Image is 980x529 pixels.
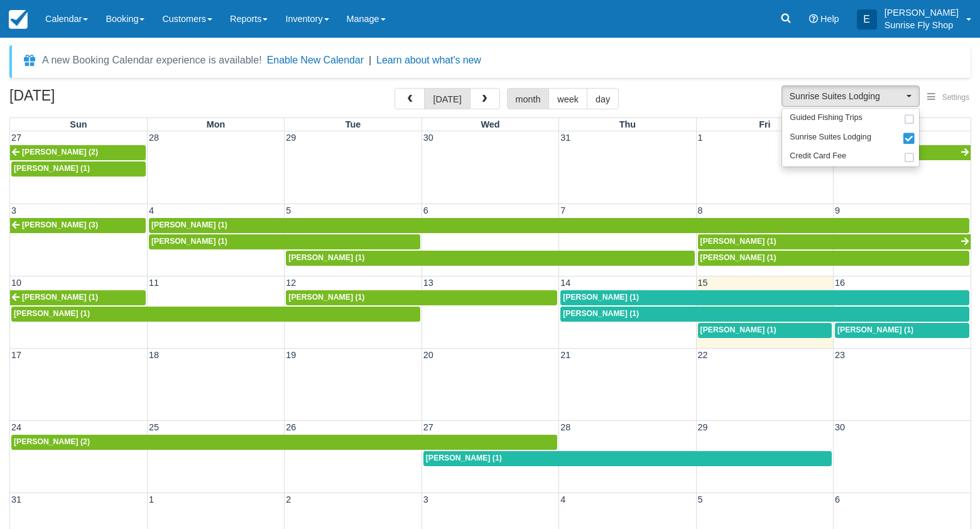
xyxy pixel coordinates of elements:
a: [PERSON_NAME] (2) [11,435,557,450]
a: [PERSON_NAME] (1) [286,251,694,266]
a: [PERSON_NAME] (1) [10,290,146,305]
span: [PERSON_NAME] (2) [22,148,98,156]
button: month [507,88,550,109]
span: [PERSON_NAME] (1) [151,221,227,229]
span: 6 [834,494,841,504]
button: Settings [920,89,977,107]
span: 1 [697,133,704,143]
span: [PERSON_NAME] (1) [288,253,364,262]
span: 12 [285,278,297,288]
span: 28 [559,422,572,432]
span: Sun [70,119,87,129]
span: 20 [422,350,435,360]
a: [PERSON_NAME] (1) [149,234,420,249]
span: 6 [422,205,430,215]
span: 2 [285,494,292,504]
span: 5 [697,494,704,504]
span: 7 [559,205,567,215]
span: 5 [285,205,292,215]
a: [PERSON_NAME] (3) [10,218,146,233]
span: Fri [759,119,770,129]
a: [PERSON_NAME] (1) [698,323,832,338]
button: Sunrise Suites Lodging [781,85,920,107]
a: [PERSON_NAME] (1) [835,323,969,338]
span: 27 [422,422,435,432]
span: 3 [10,205,18,215]
span: 9 [834,205,841,215]
a: [PERSON_NAME] (1) [560,290,969,305]
span: 4 [148,205,155,215]
span: 31 [10,494,23,504]
span: Sunrise Suites Lodging [790,132,871,143]
span: 29 [285,133,297,143]
span: [PERSON_NAME] (1) [151,237,227,246]
a: Learn about what's new [376,55,481,65]
span: 13 [422,278,435,288]
span: Sunrise Suites Lodging [790,90,903,102]
span: 29 [697,422,709,432]
span: 3 [422,494,430,504]
span: 25 [148,422,160,432]
span: 4 [559,494,567,504]
a: [PERSON_NAME] (1) [698,234,971,249]
a: [PERSON_NAME] (2) [10,145,146,160]
span: Thu [619,119,636,129]
a: [PERSON_NAME] (1) [560,307,969,322]
span: 17 [10,350,23,360]
div: A new Booking Calendar experience is available! [42,53,262,68]
button: week [548,88,587,109]
span: 23 [834,350,846,360]
span: Mon [207,119,226,129]
span: 19 [285,350,297,360]
a: [PERSON_NAME] (1) [698,251,969,266]
span: 15 [697,278,709,288]
span: Guided Fishing Trips [790,112,863,124]
div: E [857,9,877,30]
span: Help [820,14,839,24]
span: 10 [10,278,23,288]
span: [PERSON_NAME] (1) [14,309,90,318]
span: 22 [697,350,709,360]
span: [PERSON_NAME] (1) [700,253,776,262]
span: Credit Card Fee [790,151,846,162]
a: [PERSON_NAME] (1) [286,290,557,305]
span: 11 [148,278,160,288]
span: Tue [346,119,361,129]
a: [PERSON_NAME] (1) [149,218,969,233]
span: [PERSON_NAME] (1) [563,309,639,318]
a: [PERSON_NAME] (1) [423,451,832,466]
span: [PERSON_NAME] (1) [837,325,913,334]
p: [PERSON_NAME] [885,6,959,19]
span: [PERSON_NAME] (3) [22,221,98,229]
a: [PERSON_NAME] (1) [11,307,420,322]
span: [PERSON_NAME] (1) [426,454,502,462]
button: [DATE] [424,88,470,109]
span: Settings [942,93,969,102]
span: 27 [10,133,23,143]
span: [PERSON_NAME] (1) [700,325,776,334]
i: Help [809,14,818,23]
span: 1 [148,494,155,504]
span: 14 [559,278,572,288]
span: [PERSON_NAME] (1) [700,237,776,246]
span: 30 [422,133,435,143]
img: checkfront-main-nav-mini-logo.png [9,10,28,29]
span: 24 [10,422,23,432]
span: 8 [697,205,704,215]
button: day [587,88,619,109]
span: 18 [148,350,160,360]
span: 16 [834,278,846,288]
h2: [DATE] [9,88,168,111]
span: [PERSON_NAME] (2) [14,437,90,446]
span: Wed [481,119,499,129]
span: [PERSON_NAME] (1) [288,293,364,302]
span: 30 [834,422,846,432]
span: 21 [559,350,572,360]
span: | [369,55,371,65]
span: 28 [148,133,160,143]
button: Enable New Calendar [267,54,364,67]
p: Sunrise Fly Shop [885,19,959,31]
span: 26 [285,422,297,432]
span: 31 [559,133,572,143]
span: [PERSON_NAME] (1) [563,293,639,302]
